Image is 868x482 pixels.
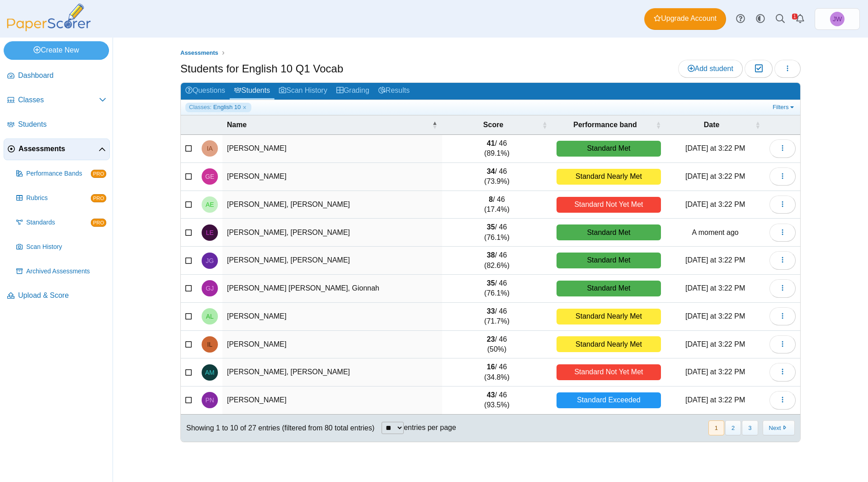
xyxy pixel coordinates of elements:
[763,420,795,435] button: Next
[557,392,661,408] div: Standard Exceeded
[19,144,99,154] span: Assessments
[274,83,332,100] a: Scan History
[833,16,842,22] span: Joshua Williams
[222,163,442,191] td: [PERSON_NAME]
[755,120,760,129] span: Date : Activate to sort
[206,258,214,264] span: Joseph Gomez Pabon
[222,247,442,275] td: [PERSON_NAME], [PERSON_NAME]
[487,391,495,399] b: 43
[557,281,661,296] div: Standard Met
[13,187,110,209] a: Rubrics PRO
[4,90,110,111] a: Classes
[13,163,110,185] a: Performance Bands PRO
[557,224,661,240] div: Standard Met
[442,247,552,275] td: / 46 (82.6%)
[685,312,745,320] time: Sep 19, 2025 at 3:22 PM
[206,229,213,236] span: Luna Estrada-Gaspar
[790,9,810,29] a: Alerts
[404,424,456,431] label: entries per page
[685,172,745,180] time: Sep 19, 2025 at 3:22 PM
[222,135,442,163] td: [PERSON_NAME]
[442,163,552,191] td: / 46 (73.9%)
[222,358,442,387] td: [PERSON_NAME], [PERSON_NAME]
[4,65,110,87] a: Dashboard
[447,120,540,130] span: Score
[222,219,442,247] td: [PERSON_NAME], [PERSON_NAME]
[644,8,726,30] a: Upgrade Account
[178,48,221,59] a: Assessments
[815,8,860,30] a: Joshua Williams
[742,420,758,435] button: 3
[770,103,798,112] a: Filters
[685,396,745,404] time: Sep 19, 2025 at 3:22 PM
[4,114,110,136] a: Students
[13,261,110,282] a: Archived Assessments
[213,103,241,111] span: English 10
[685,256,745,264] time: Sep 19, 2025 at 3:22 PM
[656,120,661,129] span: Performance band : Activate to sort
[206,201,214,208] span: Alexander Esquivel Sanchez
[442,387,552,415] td: / 46 (93.5%)
[205,173,214,180] span: Giovanni Espinoza
[222,331,442,359] td: [PERSON_NAME]
[26,169,91,178] span: Performance Bands
[542,120,547,129] span: Score : Activate to sort
[180,49,218,56] span: Assessments
[654,14,717,24] span: Upgrade Account
[4,285,110,307] a: Upload & Score
[557,120,654,130] span: Performance band
[205,397,214,403] span: Phillip Nguyen
[557,364,661,380] div: Standard Not Yet Met
[230,83,274,100] a: Students
[489,196,493,203] b: 8
[4,138,110,160] a: Assessments
[557,169,661,185] div: Standard Nearly Met
[670,120,753,130] span: Date
[442,303,552,331] td: / 46 (71.7%)
[207,145,212,152] span: Isabella Abdulrazak
[678,60,743,78] a: Add student
[442,135,552,163] td: / 46 (89.1%)
[18,291,106,301] span: Upload & Score
[830,12,844,26] span: Joshua Williams
[725,420,741,435] button: 2
[374,83,414,100] a: Results
[442,191,552,219] td: / 46 (17.4%)
[26,243,106,252] span: Scan History
[207,341,212,348] span: Ivy Lopez
[18,71,106,81] span: Dashboard
[487,139,495,147] b: 41
[557,197,661,213] div: Standard Not Yet Met
[13,212,110,234] a: Standards PRO
[688,65,733,72] span: Add student
[13,236,110,258] a: Scan History
[227,120,430,130] span: Name
[180,61,343,76] h1: Students for English 10 Q1 Vocab
[685,340,745,348] time: Sep 19, 2025 at 3:22 PM
[708,420,724,435] button: 1
[442,358,552,387] td: / 46 (34.8%)
[206,313,213,320] span: Avery Lacey
[4,41,109,59] a: Create New
[181,83,230,100] a: Questions
[442,331,552,359] td: / 46 (50%)
[685,200,745,208] time: Sep 19, 2025 at 3:22 PM
[4,25,94,33] a: PaperScorer
[222,303,442,331] td: [PERSON_NAME]
[91,170,106,178] span: PRO
[442,275,552,303] td: / 46 (76.1%)
[487,223,495,231] b: 35
[26,194,91,203] span: Rubrics
[4,4,94,31] img: PaperScorer
[185,103,251,112] a: Classes: English 10
[91,194,106,202] span: PRO
[18,119,106,129] span: Students
[708,420,795,435] nav: pagination
[181,415,374,442] div: Showing 1 to 10 of 27 entries (filtered from 80 total entries)
[222,387,442,415] td: [PERSON_NAME]
[487,307,495,315] b: 33
[332,83,374,100] a: Grading
[685,368,745,376] time: Sep 19, 2025 at 3:22 PM
[26,267,106,276] span: Archived Assessments
[206,285,214,291] span: Gionnah Johnson Shevlin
